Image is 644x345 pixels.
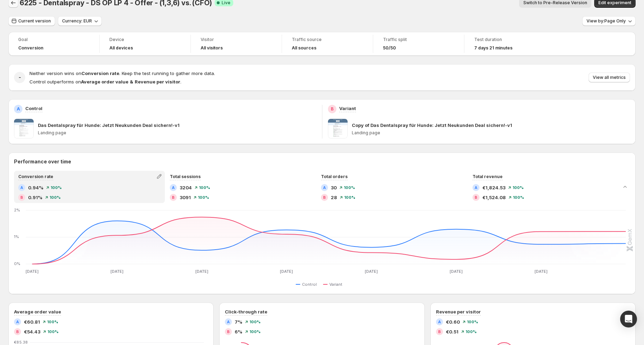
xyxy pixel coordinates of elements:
img: Copy of Das Dentalspray für Hunde: Jetzt Neukunden Deal sichern!-v1 [328,119,348,138]
text: [DATE] [110,269,123,274]
span: Control [302,282,317,287]
img: Das Dentalspray für Hunde: Jetzt Neukunden Deal sichern!-v1 [14,119,34,138]
span: 50/50 [383,45,396,51]
span: 100 % [51,185,62,190]
span: Conversion rate [18,174,53,179]
text: [DATE] [26,269,39,274]
h2: - [19,74,21,81]
text: [DATE] [280,269,293,274]
span: 100 % [198,195,209,199]
span: Neither version wins on . Keep the test running to gather more data. [29,70,215,76]
span: Traffic source [292,37,363,42]
p: Control [25,105,42,112]
span: 100 % [47,320,58,324]
text: [DATE] [365,269,378,274]
strong: Average order value [81,79,128,84]
h3: Revenue per visitor [436,308,481,315]
h4: All visitors [201,45,223,51]
text: 0% [14,261,20,266]
span: 28 [331,194,337,201]
span: €0.60 [446,318,460,325]
span: 30 [331,184,337,191]
button: Currency: EUR [58,16,102,26]
span: Visitor [201,37,272,42]
span: Current version [18,18,51,24]
span: 7 days 21 minutes [474,45,512,51]
h2: B [438,330,441,334]
a: Traffic sourceAll sources [292,36,363,52]
span: €60.81 [24,318,40,325]
span: 6% [235,328,242,335]
h2: A [323,185,326,190]
span: €1,824.53 [482,184,505,191]
h2: B [16,330,19,334]
span: 100 % [465,330,477,334]
p: Variant [339,105,356,112]
p: Das Dentalspray für Hunde: Jetzt Neukunden Deal sichern!-v1 [38,122,180,129]
span: 100 % [249,330,261,334]
span: Total revenue [472,174,503,179]
span: 3091 [180,194,191,201]
span: 100 % [199,185,210,190]
h2: A [20,185,23,190]
button: View all metrics [589,73,630,82]
button: Current version [8,16,55,26]
span: 100 % [49,195,61,199]
h2: A [227,320,230,324]
h2: B [331,106,334,112]
span: 100 % [467,320,478,324]
text: 2% [14,208,20,212]
span: 7% [235,318,242,325]
h2: B [475,195,477,199]
strong: & [130,79,133,84]
h2: B [323,195,326,199]
span: Test duration [474,37,546,42]
button: Control [296,280,320,289]
h3: Average order value [14,308,61,315]
text: 1% [14,235,19,239]
span: 0.94% [28,184,43,191]
text: €85.38 [14,340,28,345]
span: View by: Page Only [586,18,626,24]
a: VisitorAll visitors [201,36,272,52]
strong: Conversion rate [81,70,119,76]
h2: B [227,330,230,334]
span: Goal [18,37,89,42]
p: Landing page [352,130,630,136]
span: 100 % [249,320,261,324]
a: Traffic split50/50 [383,36,454,52]
span: Device [109,37,181,42]
span: Conversion [18,45,43,51]
h3: Click-through rate [225,308,267,315]
span: 100 % [512,185,524,190]
h2: A [17,106,20,112]
span: Total sessions [170,174,201,179]
span: 100 % [344,195,355,199]
h2: A [475,185,477,190]
text: [DATE] [450,269,463,274]
span: €1,524.08 [482,194,506,201]
button: Collapse chart [620,182,630,192]
button: View by:Page Only [582,16,636,26]
h4: All sources [292,45,316,51]
span: Total orders [321,174,348,179]
div: Open Intercom Messenger [620,311,637,327]
h2: A [16,320,19,324]
span: Variant [329,282,342,287]
button: Variant [323,280,345,289]
text: [DATE] [195,269,208,274]
h2: A [172,185,175,190]
strong: Revenue per visitor [135,79,180,84]
span: 100 % [47,330,59,334]
text: [DATE] [535,269,548,274]
h2: A [438,320,441,324]
a: Test duration7 days 21 minutes [474,36,546,52]
h2: B [20,195,23,199]
h2: Performance over time [14,158,630,165]
a: GoalConversion [18,36,89,52]
span: 3204 [180,184,192,191]
span: €54.43 [24,328,40,335]
h2: B [172,195,175,199]
span: Control outperforms on . [29,79,181,84]
h4: All devices [109,45,133,51]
